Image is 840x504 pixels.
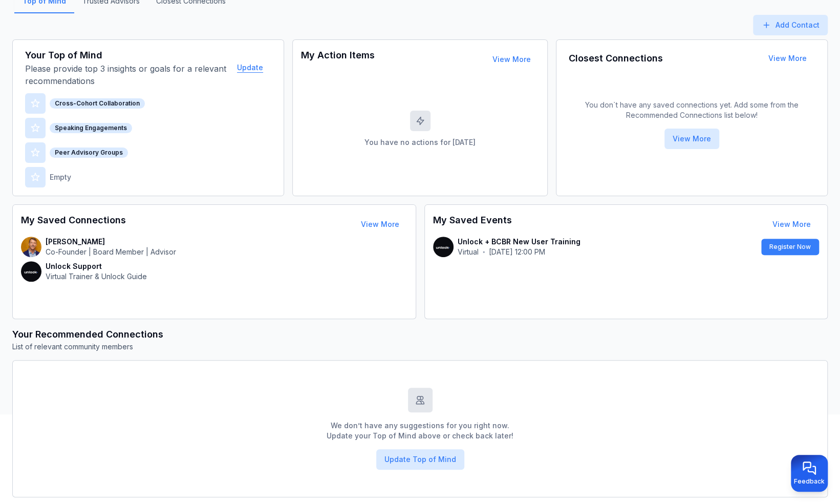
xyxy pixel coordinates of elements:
p: Co-Founder | Board Member | Advisor [46,247,176,257]
button: Provide feedback [791,455,828,492]
button: Update [229,57,271,78]
p: We don’t have any suggestions for you right now. Update your Top of Mind above or check back later! [327,421,513,441]
p: [PERSON_NAME] [46,237,176,247]
p: List of relevant community members [12,342,828,352]
button: View More [664,129,719,149]
p: You don`t have any saved connections yet. Add some from the Recommended Connections list below! [569,100,815,120]
p: You have no actions for [DATE] [364,137,476,148]
button: View More [764,214,819,235]
button: Add Contact [753,15,828,35]
p: Virtual [458,247,479,257]
h3: My Saved Connections [21,213,126,236]
p: Empty [50,172,71,182]
h3: Your Top of Mind [25,48,227,62]
p: Virtual Trainer & Unlock Guide [46,271,147,282]
a: View More [772,220,811,228]
img: contact-avatar [21,261,41,282]
h3: My Saved Events [433,213,512,236]
span: Feedback [794,477,825,486]
button: Register Now [761,239,819,255]
button: View More [353,214,407,235]
img: contact-avatar [433,237,454,257]
p: [DATE] 12:00 PM [489,247,545,257]
div: Speaking Engagements [50,123,132,133]
h3: My Action Items [301,48,375,71]
button: View More [484,49,539,70]
button: Update Top of Mind [376,449,464,470]
div: Cross-Cohort Collaboration [50,98,145,109]
p: Please provide top 3 insights or goals for a relevant recommendations [25,62,227,87]
h3: Closest Connections [569,51,663,66]
p: Unlock Support [46,261,147,271]
div: Peer Advisory Groups [50,148,128,158]
button: View More [760,48,815,69]
img: contact-avatar [21,237,41,257]
p: Unlock + BCBR New User Training [458,237,758,247]
h3: Your Recommended Connections [12,327,828,342]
